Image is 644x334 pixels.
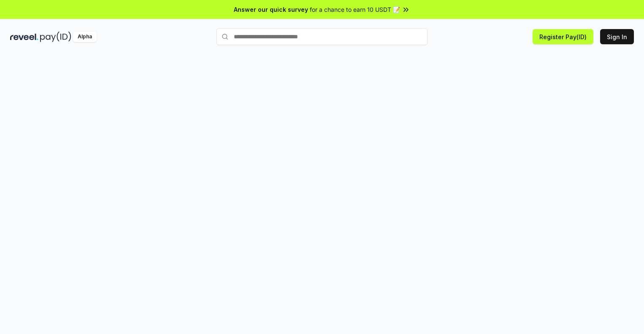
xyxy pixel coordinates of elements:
[533,29,593,44] button: Register Pay(ID)
[40,32,71,42] img: pay_id
[10,32,38,42] img: reveel_dark
[600,29,634,44] button: Sign In
[73,32,97,42] div: Alpha
[310,5,400,14] span: for a chance to earn 10 USDT 📝
[234,5,308,14] span: Answer our quick survey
